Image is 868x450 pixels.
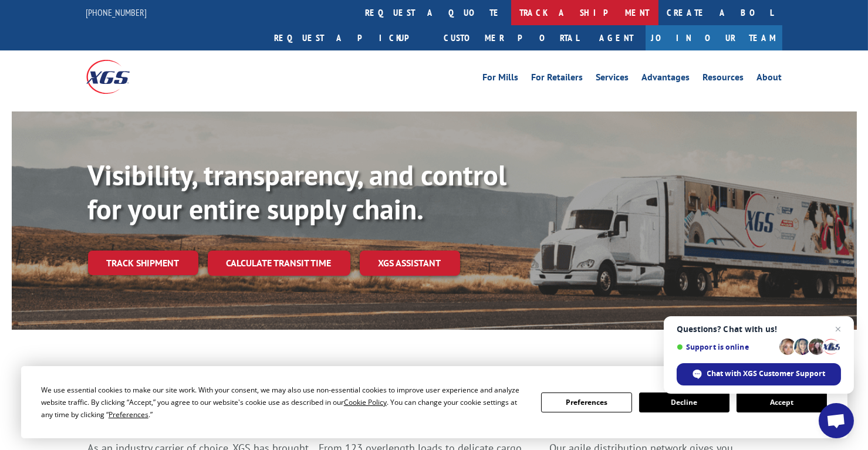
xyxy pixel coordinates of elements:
[86,6,147,18] a: [PHONE_NUMBER]
[532,73,583,86] a: For Retailers
[360,251,460,276] a: XGS ASSISTANT
[435,25,588,50] a: Customer Portal
[483,73,519,86] a: For Mills
[208,251,350,276] a: Calculate transit time
[541,393,631,412] button: Preferences
[21,366,847,438] div: Cookie Consent Prompt
[757,73,782,86] a: About
[642,73,690,86] a: Advantages
[703,73,744,86] a: Resources
[88,157,507,227] b: Visibility, transparency, and control for your entire supply chain.
[707,368,826,379] span: Chat with XGS Customer Support
[677,343,775,351] span: Support is online
[588,25,646,50] a: Agent
[344,397,387,407] span: Cookie Policy
[819,403,854,438] a: Open chat
[596,73,629,86] a: Services
[646,25,782,50] a: Join Our Team
[737,393,827,412] button: Accept
[639,393,729,412] button: Decline
[677,324,841,334] span: Questions? Chat with us!
[677,363,841,385] span: Chat with XGS Customer Support
[88,251,198,275] a: Track shipment
[266,25,435,50] a: Request a pickup
[109,410,148,419] span: Preferences
[41,384,527,421] div: We use essential cookies to make our site work. With your consent, we may also use non-essential ...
